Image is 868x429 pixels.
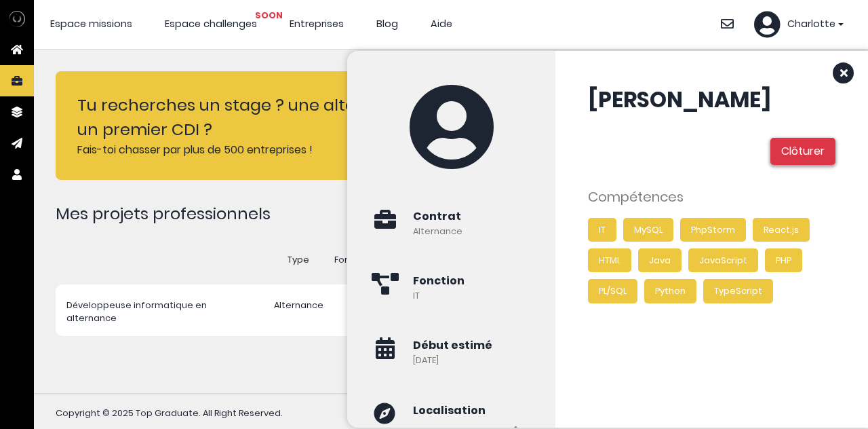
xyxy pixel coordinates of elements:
[376,17,398,31] a: Blog
[334,253,378,279] th: Fonctions
[588,248,631,272] li: HTML
[263,284,334,335] td: Alternance
[588,83,835,116] h2: [PERSON_NAME]
[413,403,535,419] span: Localisation
[56,407,283,419] span: Copyright © 2025 Top Graduate. All Right Reserved.
[413,289,465,302] span: IT
[413,208,462,225] span: Contrat
[431,17,452,31] a: Aide
[765,248,802,272] li: PHP
[77,94,428,141] span: Tu recherches un stage ? une alternance ? un premier CDI ?
[290,17,344,31] a: Entreprises
[644,279,696,303] li: Python
[688,248,758,272] li: JavaScript
[770,138,835,165] a: Clôturer
[50,17,132,31] a: Espace missions
[413,225,462,238] span: Alternance
[623,218,673,242] li: MySQL
[638,248,682,272] li: Java
[255,9,283,22] span: SOON
[413,354,492,367] span: [DATE]
[588,279,637,303] li: PL/SQL
[413,273,465,289] span: Fonction
[334,284,378,335] td: IT
[703,279,773,303] li: TypeScript
[165,17,257,31] a: Espace challenges
[263,253,334,279] th: Type
[413,337,492,354] span: Début estimé
[9,11,25,27] img: Top Graduate
[680,218,746,242] li: PhpStorm
[787,17,835,32] span: Charlotte
[56,202,621,226] h1: Mes projets professionnels
[753,218,810,242] li: React.js
[588,218,616,242] li: IT
[56,284,263,335] td: Développeuse informatique en alternance
[588,187,835,207] h3: Compétences
[77,142,313,157] span: Fais-toi chasser par plus de 500 entreprises !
